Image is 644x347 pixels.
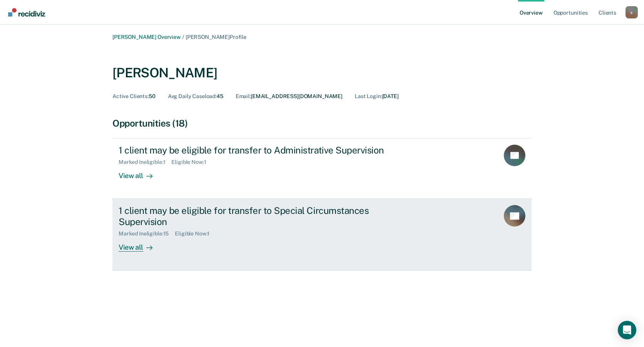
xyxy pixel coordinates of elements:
[626,6,638,18] button: Profile dropdown button
[175,230,216,237] div: Eligible Now : 1
[119,205,389,227] div: 1 client may be eligible for transfer to Special Circumstances Supervision
[112,65,217,81] div: [PERSON_NAME]
[119,159,171,165] div: Marked Ineligible : 1
[119,165,162,180] div: View all
[8,8,45,17] img: Recidiviz
[618,321,636,339] div: Open Intercom Messenger
[119,230,175,237] div: Marked Ineligible : 15
[112,93,156,100] div: 50
[112,34,181,40] a: [PERSON_NAME] Overview
[168,93,216,99] span: Avg Daily Caseload :
[181,34,186,40] span: /
[112,138,532,199] a: 1 client may be eligible for transfer to Administrative SupervisionMarked Ineligible:1Eligible No...
[119,237,162,252] div: View all
[112,93,149,99] span: Active Clients :
[236,93,251,99] span: Email :
[186,34,247,40] span: [PERSON_NAME] Profile
[112,118,532,129] div: Opportunities (18)
[355,93,399,100] div: [DATE]
[236,93,342,100] div: [EMAIL_ADDRESS][DOMAIN_NAME]
[355,93,382,99] span: Last Login :
[168,93,223,100] div: 45
[112,199,532,270] a: 1 client may be eligible for transfer to Special Circumstances SupervisionMarked Ineligible:15Eli...
[119,145,389,156] div: 1 client may be eligible for transfer to Administrative Supervision
[626,6,638,18] div: s
[171,159,212,165] div: Eligible Now : 1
